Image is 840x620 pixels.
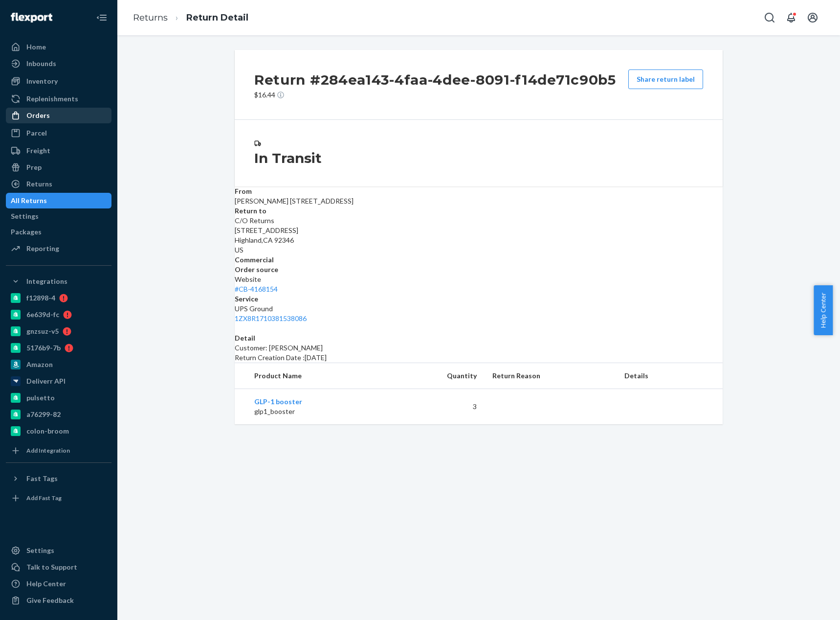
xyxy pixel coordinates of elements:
div: All Returns [11,196,47,206]
button: Open account menu [803,8,822,27]
span: [PERSON_NAME] [STREET_ADDRESS] [235,197,354,205]
div: Packages [11,227,42,237]
div: Replenishments [26,94,78,104]
a: Replenishments [6,91,111,107]
a: Packages [6,224,111,240]
a: Help Center [6,576,111,592]
a: Inventory [6,73,111,89]
a: Reporting [6,241,111,256]
img: Flexport logo [11,13,52,23]
div: pulsetto [26,393,55,403]
div: Freight [26,146,50,156]
a: f12898-4 [6,290,111,306]
p: glp1_booster [254,407,383,416]
div: Settings [26,546,54,555]
div: Home [26,42,46,52]
button: Share return label [628,69,703,89]
a: Returns [6,176,111,192]
a: Add Fast Tag [6,490,111,506]
div: Orders [26,111,50,120]
dt: Order source [235,265,723,275]
a: Home [6,39,111,55]
p: C/O Returns [235,216,723,226]
button: Give Feedback [6,593,111,608]
a: Prep [6,160,111,175]
a: #CB-4168154 [235,285,278,293]
a: Orders [6,108,111,123]
a: All Returns [6,193,111,208]
a: colon-broom [6,423,111,439]
p: $16.44 [254,90,616,100]
div: Reporting [26,244,59,253]
p: Highland , CA 92346 [235,235,723,245]
div: f12898-4 [26,293,55,303]
h2: Return #284ea143-4faa-4dee-8091-f14de71c90b5 [254,69,616,90]
div: Fast Tags [26,474,58,483]
div: Returns [26,179,52,189]
div: Prep [26,162,42,172]
a: 5176b9-7b [6,340,111,356]
button: Close Navigation [92,8,111,27]
p: Return Creation Date : [DATE] [235,353,723,363]
div: Parcel [26,128,47,138]
a: gnzsuz-v5 [6,323,111,339]
h3: In Transit [254,149,703,167]
p: Customer: [PERSON_NAME] [235,343,723,353]
div: Talk to Support [26,562,77,572]
button: Fast Tags [6,471,111,486]
a: GLP-1 booster [254,397,302,406]
a: Talk to Support [6,559,111,575]
td: 3 [391,389,485,425]
dt: Return to [235,206,723,216]
a: 1ZX8R1710381538086 [235,314,307,322]
div: Add Integration [26,446,70,455]
ol: breadcrumbs [125,3,256,32]
div: Inbounds [26,59,56,69]
div: Deliverr API [26,376,66,386]
a: Return Detail [186,12,248,23]
button: Open notifications [781,8,801,27]
div: Inventory [26,76,58,86]
div: Give Feedback [26,596,74,605]
a: Settings [6,208,111,224]
div: gnzsuz-v5 [26,326,59,336]
div: Help Center [26,579,66,589]
a: Returns [133,12,168,23]
div: a76299-82 [26,410,61,419]
dt: Detail [235,333,723,343]
a: Add Integration [6,443,111,459]
button: Help Center [814,285,833,335]
div: Amazon [26,360,53,369]
a: a76299-82 [6,407,111,422]
div: 6e639d-fc [26,310,59,320]
span: UPS Ground [235,304,273,313]
a: pulsetto [6,390,111,406]
a: Freight [6,143,111,159]
div: Add Fast Tag [26,494,62,502]
div: colon-broom [26,426,69,436]
button: Integrations [6,274,111,289]
div: Integrations [26,276,67,286]
div: 5176b9-7b [26,343,61,353]
th: Quantity [391,363,485,389]
div: Settings [11,211,39,221]
a: Settings [6,543,111,558]
a: Amazon [6,357,111,372]
dt: From [235,186,723,196]
th: Product Name [235,363,391,389]
a: Parcel [6,125,111,141]
div: Website [235,275,723,294]
strong: Commercial [235,255,274,264]
a: 6e639d-fc [6,307,111,322]
a: Deliverr API [6,373,111,389]
p: [STREET_ADDRESS] [235,226,723,235]
dt: Service [235,294,723,304]
a: Inbounds [6,56,111,71]
th: Details [617,363,723,389]
th: Return Reason [485,363,616,389]
button: Open Search Box [760,8,779,27]
p: US [235,245,723,255]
